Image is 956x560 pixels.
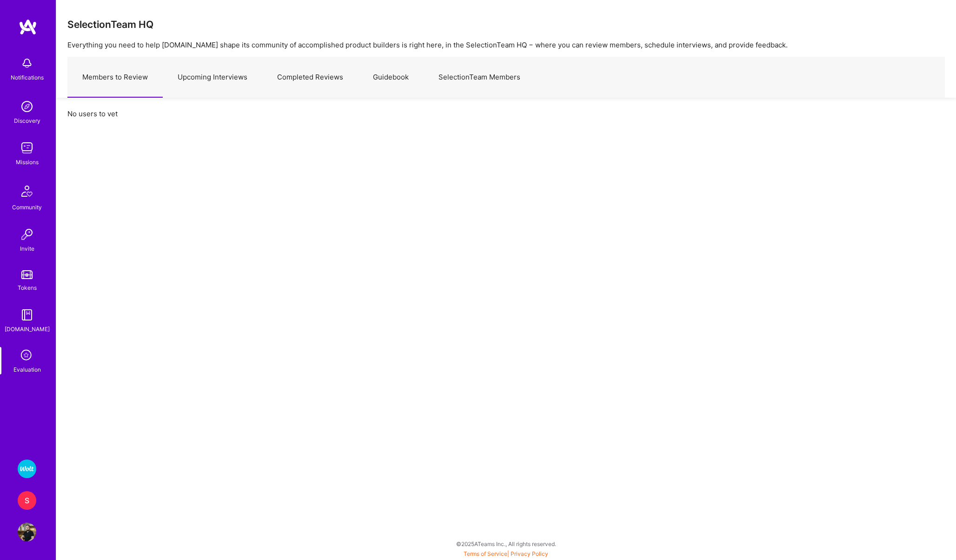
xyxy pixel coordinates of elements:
img: bell [18,54,36,73]
div: Community [12,202,42,212]
a: Guidebook [358,57,424,98]
div: Invite [20,244,34,253]
div: No users to vet [56,98,956,141]
img: guide book [18,306,36,324]
div: S [18,491,36,510]
a: S [15,491,39,510]
img: Community [16,180,38,202]
a: Wolt - Fintech: Payments Expansion Team [15,460,39,478]
img: discovery [18,97,36,116]
a: User Avatar [15,523,39,541]
img: teamwork [18,139,36,157]
div: Evaluation [13,365,41,374]
h3: SelectionTeam HQ [67,19,153,30]
img: tokens [21,270,33,279]
a: Completed Reviews [262,57,358,98]
img: logo [19,19,37,35]
img: Invite [18,225,36,244]
img: User Avatar [18,523,36,541]
a: Terms of Service [464,550,507,557]
span: | [464,550,548,557]
div: © 2025 ATeams Inc., All rights reserved. [56,532,956,555]
a: Upcoming Interviews [163,57,262,98]
p: Everything you need to help [DOMAIN_NAME] shape its community of accomplished product builders is... [67,40,945,50]
i: icon SelectionTeam [18,347,36,365]
img: Wolt - Fintech: Payments Expansion Team [18,460,36,478]
div: Discovery [14,116,40,126]
div: [DOMAIN_NAME] [5,324,50,334]
a: Privacy Policy [511,550,548,557]
div: Tokens [18,283,37,293]
a: SelectionTeam Members [424,57,535,98]
a: Members to Review [67,57,163,98]
div: Missions [16,157,39,167]
div: Notifications [11,73,44,82]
